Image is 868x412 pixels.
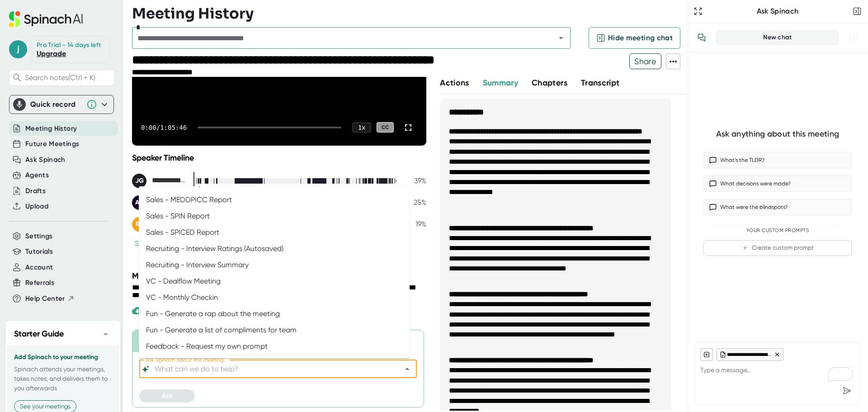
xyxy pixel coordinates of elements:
[141,124,187,131] div: 0:00 / 1:05:46
[132,195,186,210] div: Argelio de la Cruz
[139,273,410,289] li: VC - Dealflow Meeting
[25,170,49,180] button: Agents
[139,322,410,338] li: Fun - Generate a list of compliments for team
[483,77,518,89] button: Summary
[608,33,673,43] span: Hide meeting chat
[703,199,852,215] button: What were the blindspots?
[25,201,48,212] button: Upload
[722,33,833,42] div: New chat
[132,174,186,188] div: Javier García
[139,224,410,241] li: Sales - SPICED Report
[629,53,661,69] button: Share
[13,95,110,114] div: Quick record
[139,338,410,355] li: Feedback - Request my own prompt
[132,5,254,22] h3: Meeting History
[630,53,661,69] span: Share
[704,7,851,16] div: Ask Spinach
[692,5,704,18] button: Expand to Ask Spinach page
[25,231,53,242] button: Settings
[132,174,146,188] div: JG
[440,78,469,88] span: Actions
[25,294,75,304] button: Help Center
[589,27,680,49] button: Hide meeting chat
[132,270,429,281] div: Meeting Attendees
[25,278,54,288] button: Referrals
[703,152,852,168] button: What’s the TLDR?
[139,241,410,257] li: Recruiting - Interview Ratings (Autosaved)
[162,392,172,400] span: Ask
[703,227,852,234] div: Your Custom Prompts
[532,77,567,89] button: Chapters
[139,306,410,322] li: Fun - Generate a rap about the meeting
[440,77,469,89] button: Actions
[25,123,77,134] button: Meeting History
[132,217,146,232] div: RL
[25,139,79,149] button: Future Meetings
[716,129,839,139] div: Ask anything about this meeting
[153,363,387,375] input: What can we do to help?
[703,175,852,192] button: What decisions were made?
[25,294,65,304] span: Help Center
[132,153,426,163] div: Speaker Timeline
[25,186,46,196] button: Drafts
[132,305,203,316] div: Paid feature
[14,328,64,340] h2: Starter Guide
[693,28,711,47] button: View conversation history
[404,198,426,207] div: 25 %
[700,361,855,383] textarea: To enrich screen reader interactions, please activate Accessibility in Grammarly extension settings
[401,363,414,375] button: Close
[25,262,53,273] button: Account
[555,32,567,44] button: Open
[377,122,394,133] div: CC
[25,155,66,165] button: Ask Spinach
[404,176,426,185] div: 39 %
[37,41,101,49] div: Pro Trial - 14 days left
[139,192,410,208] li: Sales - MEDDPICC Report
[100,327,112,341] button: −
[30,100,82,109] div: Quick record
[139,208,410,224] li: Sales - SPIN Report
[581,78,620,88] span: Transcript
[25,246,53,257] button: Tutorials
[25,73,112,82] span: Search notes (Ctrl + K)
[14,354,112,361] h3: Add Spinach to your meeting
[404,220,426,228] div: 19 %
[139,389,195,403] button: Ask
[532,78,567,88] span: Chapters
[139,257,410,273] li: Recruiting - Interview Summary
[37,49,66,58] a: Upgrade
[132,239,176,248] button: See more+
[851,5,863,18] button: Close conversation sidebar
[581,77,620,89] button: Transcript
[9,40,27,58] span: j
[839,383,855,399] div: Send message
[132,217,186,232] div: Ricardo Collado Lancho
[132,195,146,210] div: AC
[703,240,852,256] button: Create custom prompt
[352,123,371,133] div: 1 x
[483,78,518,88] span: Summary
[14,365,112,393] p: Spinach attends your meetings, takes notes, and delivers them to you afterwards
[139,289,410,306] li: VC - Monthly Checkin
